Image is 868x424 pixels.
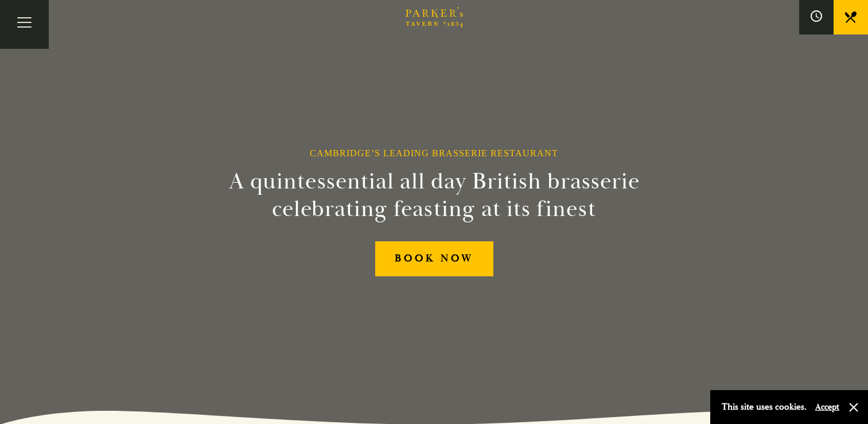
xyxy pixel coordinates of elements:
p: This site uses cookies. [722,399,807,415]
button: Accept [815,402,839,413]
h1: Cambridge’s Leading Brasserie Restaurant [310,148,558,159]
button: Close and accept [848,402,859,413]
h2: A quintessential all day British brasserie celebrating feasting at its finest [173,168,696,223]
a: BOOK NOW [375,241,493,276]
